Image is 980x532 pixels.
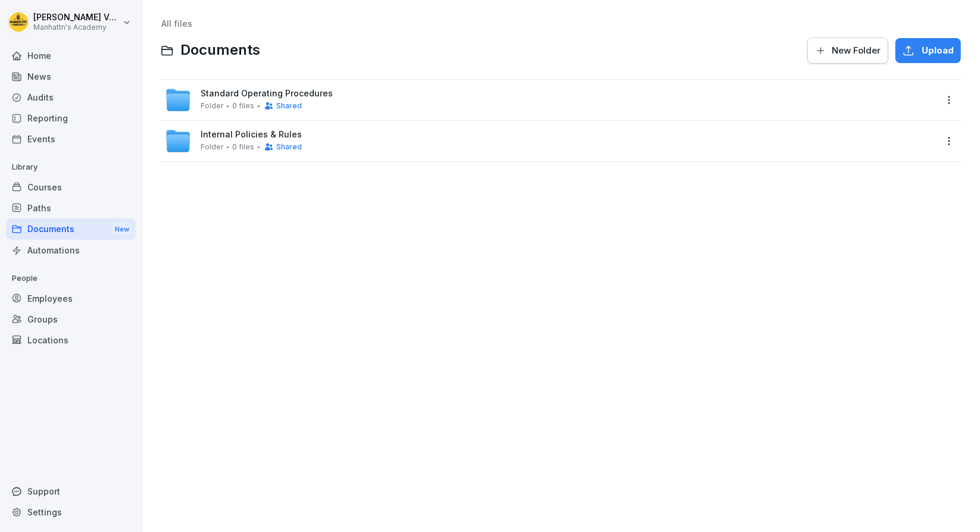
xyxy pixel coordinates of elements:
span: Folder [201,143,223,151]
button: Upload [895,38,961,63]
p: Manhattn's Academy [33,23,120,32]
button: New Folder [807,37,888,64]
div: Documents [6,218,136,240]
span: Internal Policies & Rules [201,130,302,140]
span: Shared [276,102,302,110]
a: Groups [6,309,136,330]
span: Standard Operating Procedures [201,89,333,99]
p: [PERSON_NAME] Vanderbeken [33,12,120,23]
a: Events [6,129,136,149]
a: Audits [6,87,136,108]
span: New Folder [832,44,881,57]
a: Reporting [6,108,136,129]
div: Support [6,481,136,502]
span: Folder [201,102,223,110]
a: Courses [6,177,136,198]
a: All files [161,18,192,29]
a: DocumentsNew [6,218,136,240]
span: Shared [276,143,302,151]
span: Documents [180,42,260,59]
span: Upload [922,44,954,57]
a: Internal Policies & RulesFolder0 filesShared [165,128,936,154]
span: 0 files [232,102,254,110]
a: Settings [6,502,136,522]
p: People [6,269,136,288]
p: Library [6,158,136,177]
a: Locations [6,330,136,351]
a: Home [6,45,136,66]
a: Standard Operating ProceduresFolder0 filesShared [165,87,936,113]
a: Automations [6,240,136,261]
a: Employees [6,288,136,309]
a: Paths [6,198,136,218]
div: New [112,223,132,236]
span: 0 files [232,143,254,151]
a: News [6,66,136,87]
